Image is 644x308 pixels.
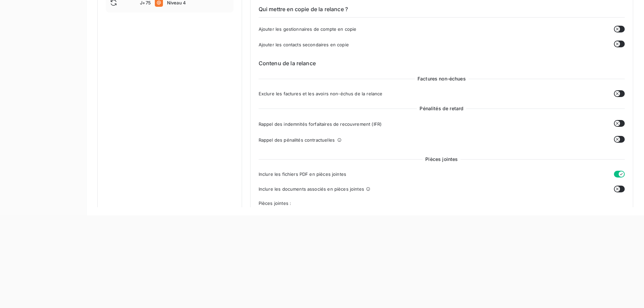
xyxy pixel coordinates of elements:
h6: Qui mettre en copie de la relance ? [259,5,625,18]
span: Exclure les factures et les avoirs non-échus de la relance [259,91,383,96]
span: Inclure les documents associés en pièces jointes [259,186,364,192]
span: Pièces jointes : [259,200,625,206]
span: Rappel des pénalités contractuelles [259,137,335,143]
span: Pénalités de retard [417,105,466,112]
span: Ajouter les contacts secondaires en copie [259,42,349,47]
span: Inclure les fichiers PDF en pièces jointes [259,171,346,177]
span: Ajouter les gestionnaires de compte en copie [259,26,357,32]
span: Factures non-échues [415,75,469,82]
span: Pièces jointes [423,156,460,163]
span: Rappel des indemnités forfaitaires de recouvrement (IFR) [259,121,382,127]
iframe: Intercom live chat [621,285,637,301]
h6: Contenu de la relance [259,59,625,67]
